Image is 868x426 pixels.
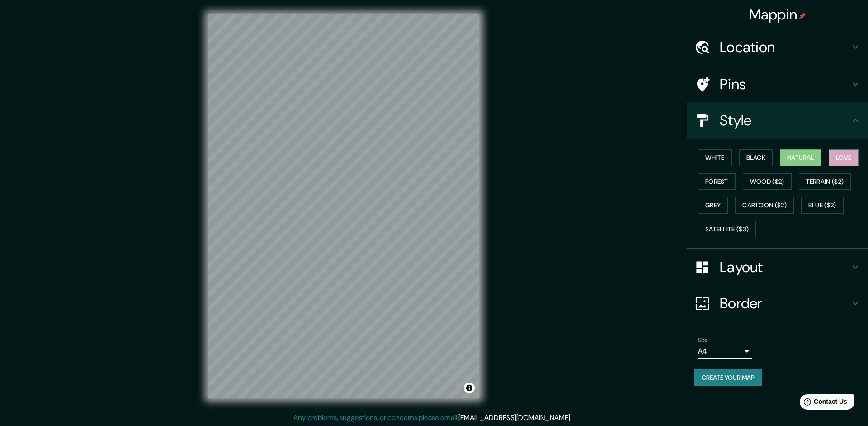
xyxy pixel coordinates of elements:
[720,38,850,56] h4: Location
[739,149,773,166] button: Black
[464,383,475,393] button: Toggle attribution
[720,294,850,312] h4: Border
[293,412,571,423] p: Any problems, suggestions, or concerns please email .
[687,285,868,321] div: Border
[743,173,792,190] button: Wood ($2)
[698,336,708,344] label: Size
[799,173,851,190] button: Terrain ($2)
[698,344,752,359] div: A4
[687,29,868,65] div: Location
[698,149,732,166] button: White
[749,5,807,24] h4: Mappin
[720,75,850,93] h4: Pins
[799,12,806,19] img: pin-icon.png
[687,66,868,102] div: Pins
[694,369,762,386] button: Create your map
[458,413,570,422] a: [EMAIL_ADDRESS][DOMAIN_NAME]
[788,391,858,416] iframe: Help widget launcher
[829,149,859,166] button: Love
[687,102,868,139] div: Style
[698,221,756,238] button: Satellite ($3)
[698,173,736,190] button: Forest
[720,111,850,129] h4: Style
[698,197,728,214] button: Grey
[687,249,868,285] div: Layout
[801,197,844,214] button: Blue ($2)
[208,14,479,398] canvas: Map
[720,258,850,276] h4: Layout
[571,412,573,423] div: .
[780,149,821,166] button: Natural
[735,197,794,214] button: Cartoon ($2)
[573,412,575,423] div: .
